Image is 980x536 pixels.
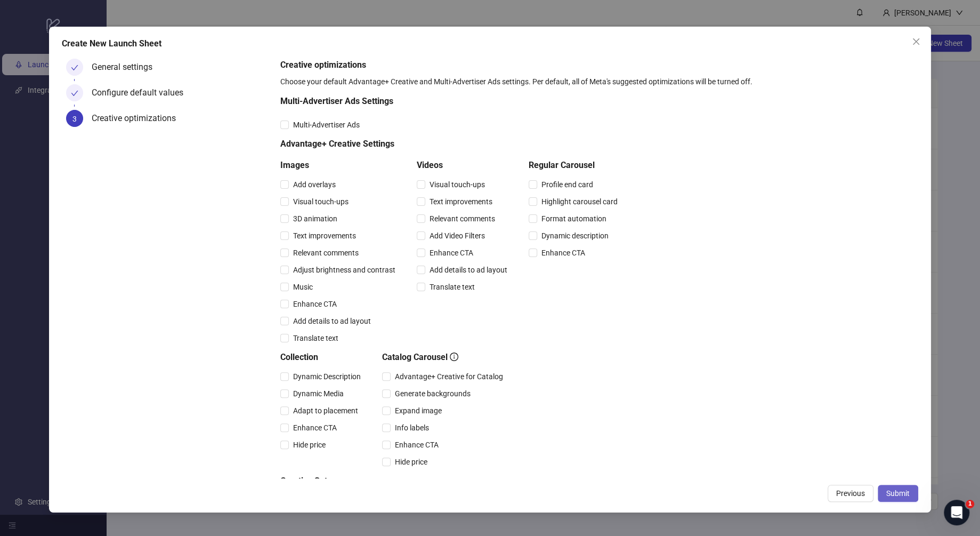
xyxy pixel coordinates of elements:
[425,179,489,190] span: Visual touch-ups
[537,179,597,190] span: Profile end card
[391,422,433,434] span: Info labels
[289,196,353,207] span: Visual touch-ups
[289,298,341,310] span: Enhance CTA
[280,138,622,150] h5: Advantage+ Creative Settings
[537,230,613,242] span: Dynamic description
[280,351,365,364] h5: Collection
[912,37,920,46] span: close
[391,388,475,399] span: Generate backgrounds
[886,489,910,498] span: Submit
[280,76,914,87] div: Choose your default Advantage+ Creative and Multi-Advertiser Ads settings. Per default, all of Me...
[280,475,622,487] h5: Creative Setup
[289,388,348,399] span: Dynamic Media
[391,405,446,417] span: Expand image
[425,247,477,259] span: Enhance CTA
[289,422,341,434] span: Enhance CTA
[289,247,363,259] span: Relevant comments
[72,115,77,123] span: 3
[289,371,365,382] span: Dynamic Description
[828,485,873,502] button: Previous
[537,213,611,225] span: Format automation
[425,281,479,293] span: Translate text
[289,315,375,327] span: Add details to ad layout
[537,247,589,259] span: Enhance CTA
[425,213,499,225] span: Relevant comments
[529,159,622,172] h5: Regular Carousel
[908,33,925,50] button: Close
[878,485,918,502] button: Submit
[391,371,507,382] span: Advantage+ Creative for Catalog
[92,84,192,101] div: Configure default values
[289,439,330,451] span: Hide price
[425,230,489,242] span: Add Video Filters
[280,159,400,172] h5: Images
[944,500,969,525] iframe: Intercom live chat
[71,64,78,71] span: check
[280,59,914,71] h5: Creative optimizations
[450,353,458,361] span: info-circle
[289,332,343,344] span: Translate text
[836,489,865,498] span: Previous
[92,59,161,76] div: General settings
[289,179,340,190] span: Add overlays
[289,281,317,293] span: Music
[425,196,497,207] span: Text improvements
[289,119,364,131] span: Multi-Advertiser Ads
[289,213,342,225] span: 3D animation
[280,95,622,108] h5: Multi-Advertiser Ads Settings
[425,264,512,276] span: Add details to ad layout
[382,351,507,364] h5: Catalog Carousel
[62,37,918,50] div: Create New Launch Sheet
[289,264,400,276] span: Adjust brightness and contrast
[71,90,78,97] span: check
[417,159,512,172] h5: Videos
[391,456,432,468] span: Hide price
[391,439,443,451] span: Enhance CTA
[537,196,622,207] span: Highlight carousel card
[92,110,184,127] div: Creative optimizations
[966,500,974,508] span: 1
[289,405,362,417] span: Adapt to placement
[289,230,360,242] span: Text improvements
